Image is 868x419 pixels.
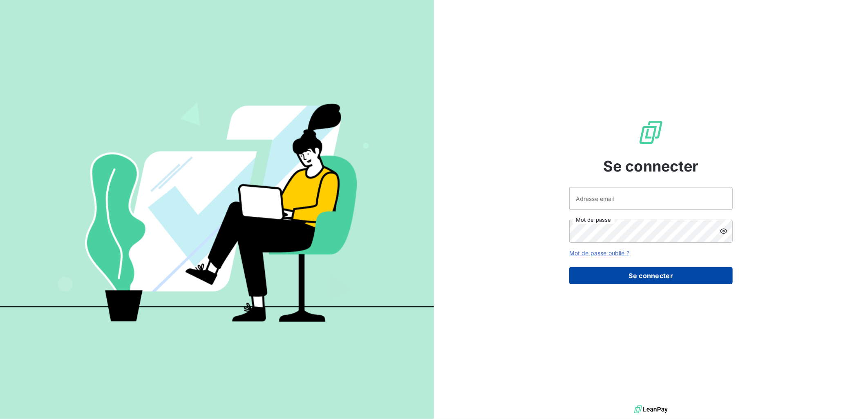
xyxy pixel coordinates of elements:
img: Logo LeanPay [638,119,664,145]
span: Se connecter [603,155,699,177]
a: Mot de passe oublié ? [569,250,629,256]
input: placeholder [569,187,733,210]
button: Se connecter [569,267,733,284]
img: logo [634,403,668,416]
